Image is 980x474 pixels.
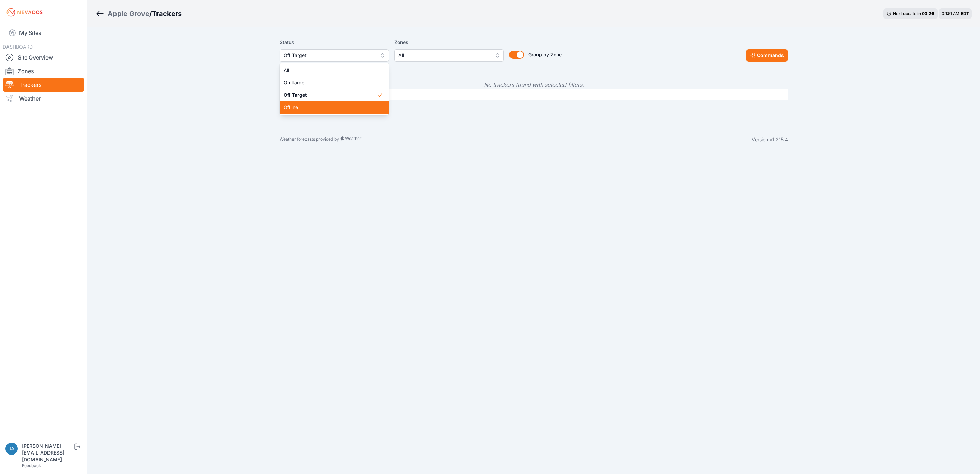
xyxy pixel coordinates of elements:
[284,104,377,111] span: Offline
[284,92,377,98] span: Off Target
[280,49,389,62] button: Off Target
[280,63,389,115] div: Off Target
[284,67,377,74] span: All
[284,51,375,60] span: Off Target
[284,79,377,86] span: On Target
